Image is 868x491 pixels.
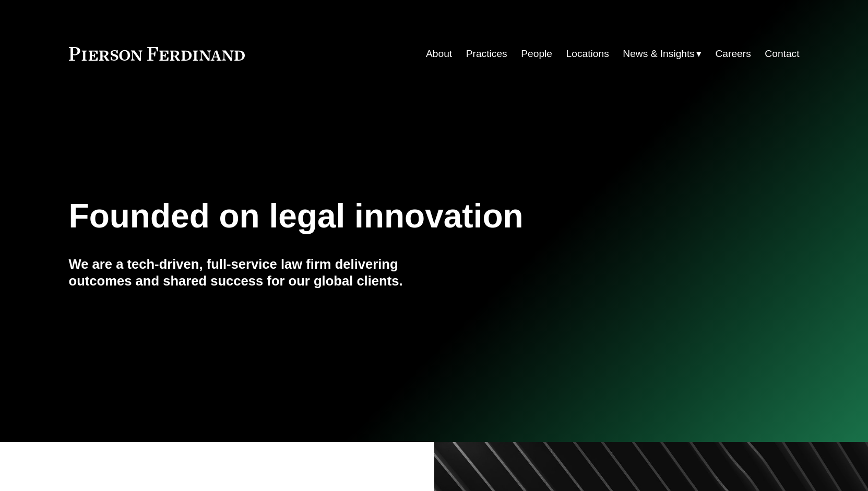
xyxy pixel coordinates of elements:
a: Careers [716,44,751,64]
h4: We are a tech-driven, full-service law firm delivering outcomes and shared success for our global... [69,256,434,290]
h1: Founded on legal innovation [69,197,678,235]
a: About [426,44,452,64]
a: People [521,44,552,64]
a: Contact [765,44,799,64]
span: News & Insights [623,45,695,63]
a: Practices [466,44,507,64]
a: folder dropdown [623,44,701,64]
a: Locations [566,44,609,64]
